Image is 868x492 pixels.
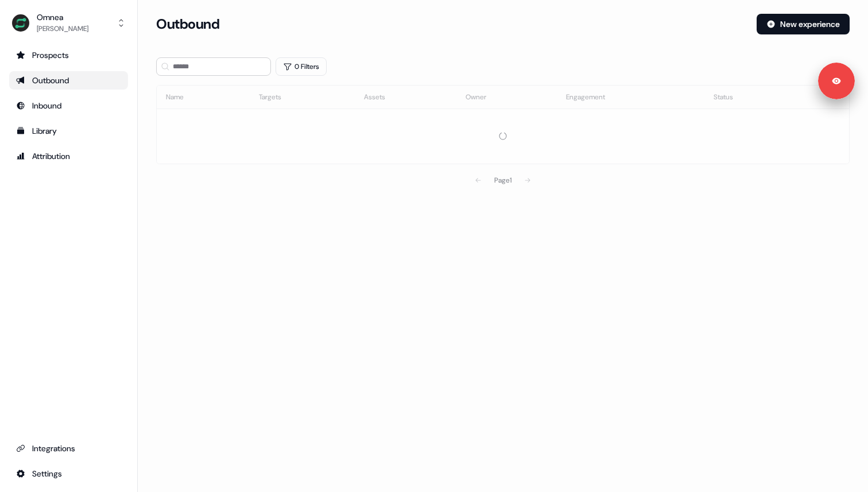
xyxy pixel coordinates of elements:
[16,150,121,162] div: Attribution
[9,464,128,483] a: Go to integrations
[16,75,121,86] div: Outbound
[9,96,128,115] a: Go to Inbound
[156,16,219,33] h3: Outbound
[9,439,128,458] a: Go to integrations
[16,468,121,479] div: Settings
[9,147,128,165] a: Go to attribution
[9,122,128,140] a: Go to templates
[16,125,121,137] div: Library
[9,71,128,90] a: Go to outbound experience
[16,443,121,454] div: Integrations
[9,46,128,64] a: Go to prospects
[276,57,327,76] button: 0 Filters
[37,11,88,23] div: Omnea
[16,100,121,111] div: Inbound
[757,14,850,34] button: New experience
[37,23,88,34] div: [PERSON_NAME]
[9,9,128,37] button: Omnea[PERSON_NAME]
[16,49,121,61] div: Prospects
